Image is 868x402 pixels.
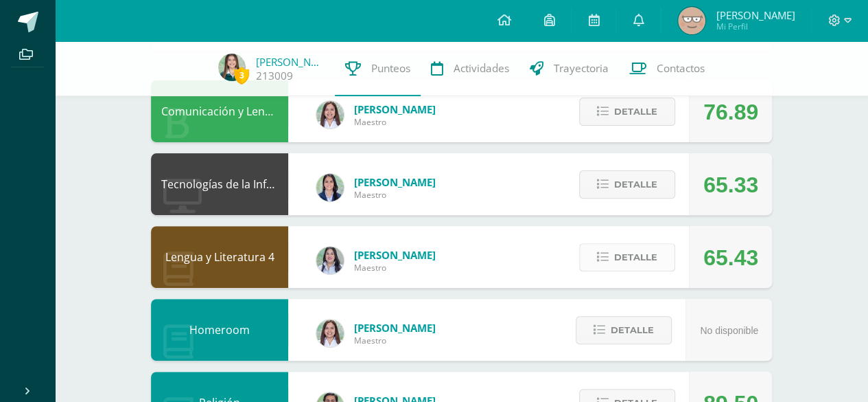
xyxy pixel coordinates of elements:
img: fb2f8d492602f7e9b19479acfb25a763.png [218,54,246,81]
div: 65.33 [703,154,758,216]
a: Trayectoria [519,41,619,96]
span: Maestro [354,335,436,346]
span: Mi Perfil [716,21,795,32]
div: Homeroom [151,299,288,361]
button: Detalle [579,243,675,271]
span: Detalle [614,245,657,270]
span: Maestro [354,262,436,273]
span: Trayectoria [554,61,609,76]
button: Detalle [579,98,675,126]
span: Actividades [454,61,509,76]
img: a691934e245c096f0520ca704d26c750.png [678,7,705,34]
div: Comunicación y Lenguaje L3 Inglés 4 [151,80,288,142]
span: [PERSON_NAME] [354,102,436,116]
span: Detalle [614,99,657,124]
a: Punteos [335,41,421,96]
span: Contactos [657,61,705,76]
span: Detalle [614,172,657,197]
span: Punteos [371,61,410,76]
span: [PERSON_NAME] [354,248,436,262]
img: df6a3bad71d85cf97c4a6d1acf904499.png [316,247,344,274]
a: 213009 [256,69,293,83]
div: Lengua y Literatura 4 [151,226,288,288]
span: [PERSON_NAME] [354,321,436,335]
span: No disponible [700,325,758,336]
span: 3 [234,67,249,84]
span: [PERSON_NAME] [354,175,436,189]
span: [PERSON_NAME] [716,8,795,22]
img: acecb51a315cac2de2e3deefdb732c9f.png [316,320,344,347]
a: Contactos [619,41,715,96]
button: Detalle [579,170,675,199]
a: [PERSON_NAME] de [256,55,325,69]
a: Actividades [421,41,519,96]
span: Detalle [611,317,654,343]
div: Tecnologías de la Información y la Comunicación 4 [151,153,288,215]
div: 76.89 [703,81,758,143]
img: 7489ccb779e23ff9f2c3e89c21f82ed0.png [316,174,344,201]
span: Maestro [354,116,436,128]
span: Maestro [354,189,436,201]
div: 65.43 [703,227,758,289]
img: acecb51a315cac2de2e3deefdb732c9f.png [316,101,344,129]
button: Detalle [576,316,672,344]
